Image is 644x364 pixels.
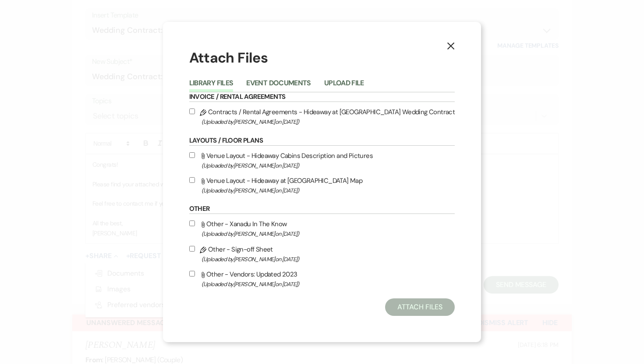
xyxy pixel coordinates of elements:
[189,269,455,289] label: Other - Vendors: Updated 2023
[324,80,364,92] button: Upload File
[385,298,455,316] button: Attach Files
[189,204,455,214] h6: Other
[189,246,195,252] input: Other - Sign-off Sheet(Uploaded by[PERSON_NAME]on [DATE])
[202,229,455,239] span: (Uploaded by [PERSON_NAME] on [DATE] )
[246,80,311,92] button: Event Documents
[202,254,455,264] span: (Uploaded by [PERSON_NAME] on [DATE] )
[189,136,455,146] h6: Layouts / Floor Plans
[202,161,455,171] span: (Uploaded by [PERSON_NAME] on [DATE] )
[189,152,195,158] input: Venue Layout - Hideaway Cabins Description and Pictures(Uploaded by[PERSON_NAME]on [DATE])
[202,185,455,196] span: (Uploaded by [PERSON_NAME] on [DATE] )
[189,218,455,239] label: Other - Xanadu In The Know
[189,177,195,183] input: Venue Layout - Hideaway at [GEOGRAPHIC_DATA] Map(Uploaded by[PERSON_NAME]on [DATE])
[189,220,195,226] input: Other - Xanadu In The Know(Uploaded by[PERSON_NAME]on [DATE])
[202,117,455,127] span: (Uploaded by [PERSON_NAME] on [DATE] )
[202,279,455,289] span: (Uploaded by [PERSON_NAME] on [DATE] )
[189,175,455,196] label: Venue Layout - Hideaway at [GEOGRAPHIC_DATA] Map
[189,271,195,276] input: Other - Vendors: Updated 2023(Uploaded by[PERSON_NAME]on [DATE])
[189,92,455,102] h6: Invoice / Rental Agreements
[189,48,455,68] h1: Attach Files
[189,244,455,264] label: Other - Sign-off Sheet
[189,108,195,114] input: Contracts / Rental Agreements - Hideaway at [GEOGRAPHIC_DATA] Wedding Contract(Uploaded by[PERSON...
[189,150,455,171] label: Venue Layout - Hideaway Cabins Description and Pictures
[189,106,455,127] label: Contracts / Rental Agreements - Hideaway at [GEOGRAPHIC_DATA] Wedding Contract
[189,80,234,92] button: Library Files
